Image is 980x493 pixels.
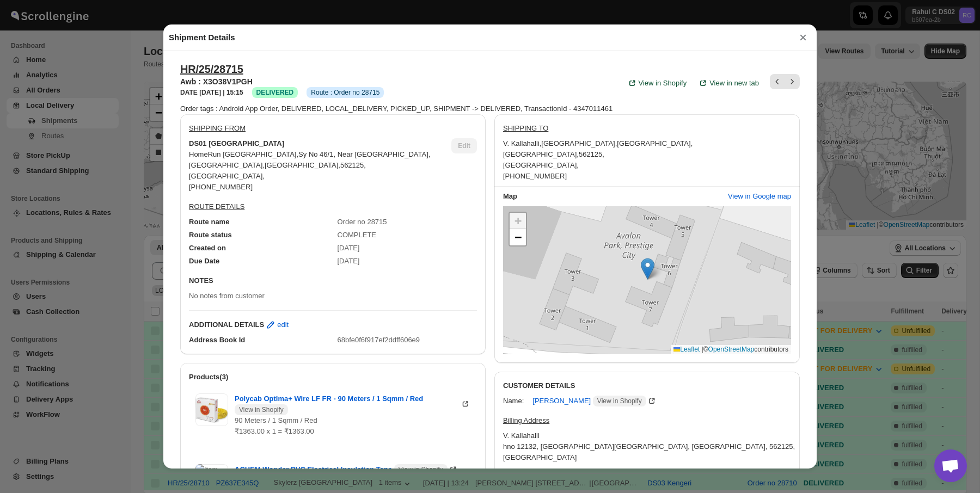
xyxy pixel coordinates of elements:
[189,231,232,239] span: Route status
[503,192,517,200] b: Map
[579,150,604,158] span: 562125 ,
[620,71,694,95] a: View in Shopify
[189,276,213,285] b: NOTES
[298,150,430,158] span: Sy No 46/1, Near [GEOGRAPHIC_DATA] ,
[503,396,524,406] div: Name:
[235,465,458,473] a: ACHEM Wonder PVC Electrical Insulation Tape View in Shopify
[934,449,967,482] div: Open chat
[189,257,219,265] span: Due Date
[277,319,289,330] span: edit
[189,150,298,158] span: HomeRun [GEOGRAPHIC_DATA] ,
[785,74,800,89] button: Next
[503,161,579,169] span: [GEOGRAPHIC_DATA] ,
[721,188,798,205] button: View in Google map
[510,229,526,245] a: Zoom out
[199,89,243,96] b: [DATE] | 15:15
[338,257,360,265] span: [DATE]
[770,74,800,89] nav: Pagination
[189,124,246,132] u: SHIPPING FROM
[671,345,791,354] div: © contributors
[728,191,791,202] span: View in Google map
[235,427,314,435] span: ₹1363.00 x 1 = ₹1363.00
[673,346,700,353] a: Leaflet
[189,372,477,383] h2: Products(3)
[189,172,265,180] span: [GEOGRAPHIC_DATA] ,
[189,161,265,169] span: [GEOGRAPHIC_DATA] ,
[503,416,549,424] u: Billing Address
[338,336,420,344] span: 68bfe0f6f917ef2ddff606e9
[239,405,284,414] span: View in Shopify
[189,336,245,344] span: Address Book Id
[189,244,226,252] span: Created on
[503,150,579,158] span: [GEOGRAPHIC_DATA] ,
[532,396,646,406] span: [PERSON_NAME]
[180,88,243,97] h3: DATE
[259,316,295,334] button: edit
[702,346,703,353] span: |
[399,465,443,474] span: View in Shopify
[770,74,785,89] button: Previous
[189,202,244,211] u: ROUTE DETAILS
[338,244,360,252] span: [DATE]
[180,63,243,76] button: HR/25/28715
[189,319,264,330] b: ADDITIONAL DETAILS
[340,161,366,169] span: 562125 ,
[189,138,284,149] b: DS01 [GEOGRAPHIC_DATA]
[503,430,800,463] div: V. Kallahalli hno 12132, [GEOGRAPHIC_DATA] [GEOGRAPHIC_DATA], [GEOGRAPHIC_DATA], 562125, [GEOGRAP...
[510,213,526,229] a: Zoom in
[617,139,693,147] span: [GEOGRAPHIC_DATA] ,
[256,89,294,96] span: DELIVERED
[235,416,317,424] span: 90 Meters / 1 Sqmm / Red
[691,71,765,95] button: View in new tab
[180,103,800,114] div: Order tags : Android App Order, DELIVERED, LOCAL_DELIVERY, PICKED_UP, SHIPMENT -> DELIVERED, Tran...
[514,214,522,227] span: +
[532,397,657,405] a: [PERSON_NAME] View in Shopify
[189,292,265,300] span: No notes from customer
[189,218,229,226] span: Route name
[503,139,541,147] span: V. Kallahalli ,
[235,393,460,415] span: Polycab Optima+ Wire LF FR - 90 Meters / 1 Sqmm / Red
[541,139,617,147] span: [GEOGRAPHIC_DATA] ,
[639,78,687,89] span: View in Shopify
[503,124,548,132] u: SHIPPING TO
[311,88,379,97] span: Route : Order no 28715
[235,464,448,475] span: ACHEM Wonder PVC Electrical Insulation Tape
[795,30,811,45] button: ×
[180,76,384,87] h3: Awb : X3O38V1PGH
[189,183,253,191] span: [PHONE_NUMBER]
[338,231,377,239] span: COMPLETE
[641,258,654,280] img: Marker
[708,346,755,353] a: OpenStreetMap
[709,78,759,89] span: View in new tab
[338,218,387,226] span: Order no 28715
[265,161,340,169] span: [GEOGRAPHIC_DATA] ,
[503,172,567,180] span: [PHONE_NUMBER]
[597,397,642,405] span: View in Shopify
[514,230,522,244] span: −
[169,32,235,43] h2: Shipment Details
[503,380,791,391] h3: CUSTOMER DETAILS
[235,395,470,403] a: Polycab Optima+ Wire LF FR - 90 Meters / 1 Sqmm / Red View in Shopify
